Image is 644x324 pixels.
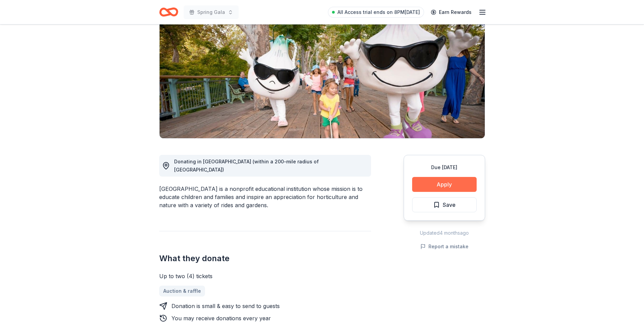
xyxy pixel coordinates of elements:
[427,6,476,18] a: Earn Rewards
[171,302,280,310] div: Donation is small & easy to send to guests
[159,272,371,280] div: Up to two (4) tickets
[404,229,485,237] div: Updated 4 months ago
[197,8,225,16] span: Spring Gala
[420,242,468,251] button: Report a mistake
[412,163,477,172] div: Due [DATE]
[159,4,178,20] a: Home
[328,7,424,18] a: All Access trial ends on 8PM[DATE]
[159,286,205,296] a: Auction & raffle
[174,159,319,173] span: Donating in [GEOGRAPHIC_DATA] (within a 200-mile radius of [GEOGRAPHIC_DATA])
[443,200,456,209] span: Save
[171,314,271,322] div: You may receive donations every year
[184,5,239,19] button: Spring Gala
[412,177,477,192] button: Apply
[337,8,420,16] span: All Access trial ends on 8PM[DATE]
[412,197,477,212] button: Save
[159,185,371,209] div: [GEOGRAPHIC_DATA] is a nonprofit educational institution whose mission is to educate children and...
[159,253,371,264] h2: What they donate
[160,8,485,138] img: Image for Gilroy Gardens Family Theme Park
